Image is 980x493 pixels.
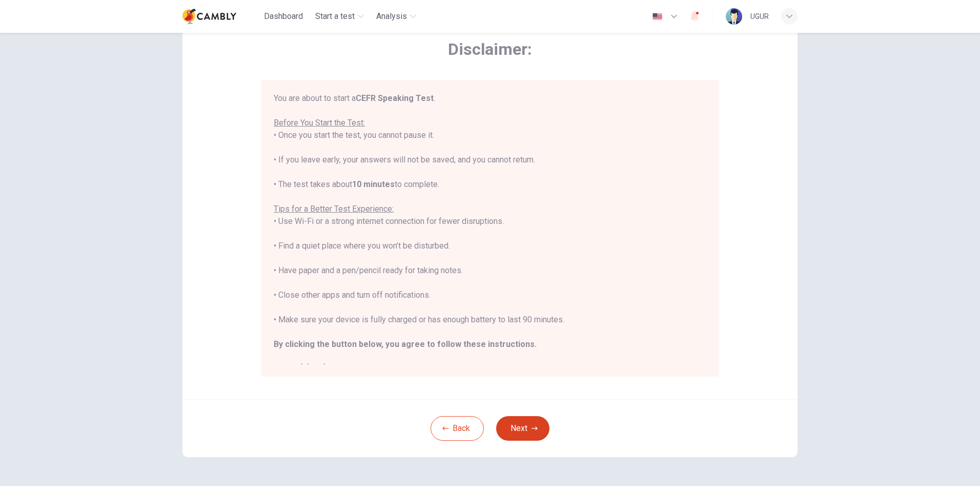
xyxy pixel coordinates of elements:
img: Cambly logo [182,6,236,27]
button: Back [431,416,484,441]
a: Cambly logo [182,6,260,27]
img: en [651,13,664,20]
span: Disclaimer: [261,39,719,59]
span: Analysis [376,10,407,23]
span: Dashboard [264,10,303,23]
u: Tips for a Better Test Experience: [274,204,394,214]
button: Start a test [311,7,368,26]
u: Before You Start the Test: [274,118,365,128]
b: 10 minutes [352,179,395,189]
span: Start a test [315,10,355,23]
b: CEFR Speaking Test [356,93,434,103]
div: UGUR [750,10,769,23]
b: By clicking the button below, you agree to follow these instructions. [274,339,537,349]
button: Analysis [372,7,420,26]
div: You are about to start a . • Once you start the test, you cannot pause it. • If you leave early, ... [274,92,706,375]
button: Next [496,416,549,441]
button: Dashboard [260,7,307,26]
img: Profile picture [726,8,742,25]
h2: Good luck! [274,363,706,375]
